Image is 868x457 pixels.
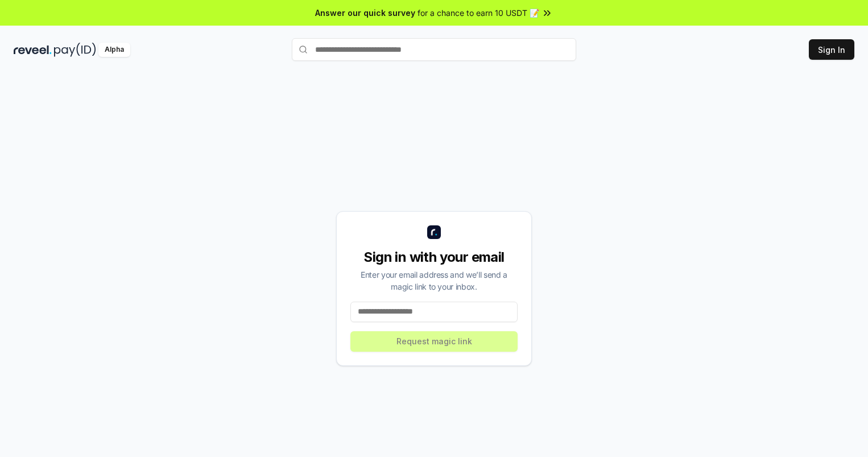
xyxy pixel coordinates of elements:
div: Alpha [98,43,130,57]
div: Enter your email address and we’ll send a magic link to your inbox. [350,269,518,293]
span: Answer our quick survey [315,7,415,19]
div: Sign in with your email [350,248,518,266]
img: reveel_dark [14,43,52,57]
img: logo_small [427,225,441,239]
span: for a chance to earn 10 USDT 📝 [418,7,539,19]
button: Sign In [809,39,854,60]
img: pay_id [54,43,96,57]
